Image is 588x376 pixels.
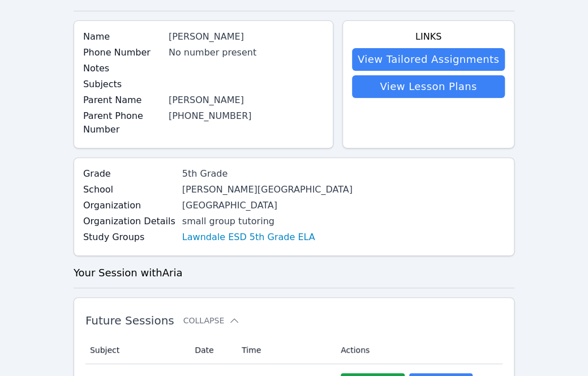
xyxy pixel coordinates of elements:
[169,30,324,44] div: [PERSON_NAME]
[235,336,334,364] th: Time
[182,199,364,212] div: [GEOGRAPHIC_DATA]
[83,167,175,181] label: Grade
[83,199,175,212] label: Organization
[182,215,364,228] div: small group tutoring
[83,215,175,228] label: Organization Details
[352,75,505,98] a: View Lesson Plans
[83,62,162,75] label: Notes
[74,265,514,281] h3: Your Session with Aria
[83,30,162,44] label: Name
[182,167,364,181] div: 5th Grade
[83,46,162,59] label: Phone Number
[182,230,315,244] a: Lawndale ESD 5th Grade ELA
[352,30,505,44] h4: Links
[83,78,162,91] label: Subjects
[83,109,162,136] label: Parent Phone Number
[334,336,503,364] th: Actions
[169,110,252,121] a: [PHONE_NUMBER]
[182,183,364,196] div: [PERSON_NAME][GEOGRAPHIC_DATA]
[352,48,505,71] a: View Tailored Assignments
[83,93,162,107] label: Parent Name
[83,183,175,196] label: School
[83,230,175,244] label: Study Groups
[169,46,324,59] div: No number present
[188,336,235,364] th: Date
[169,93,324,107] div: [PERSON_NAME]
[85,336,188,364] th: Subject
[183,315,240,326] button: Collapse
[85,314,174,327] span: Future Sessions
